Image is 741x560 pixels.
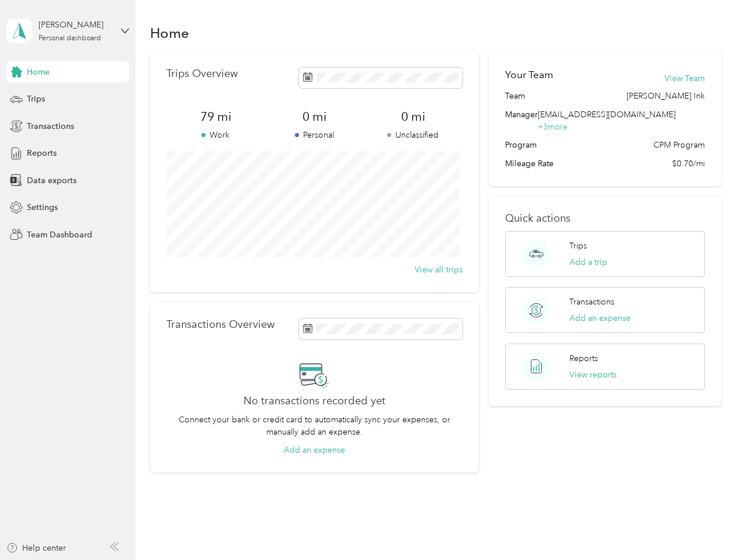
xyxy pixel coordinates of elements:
button: Add an expense [284,444,345,456]
p: Personal [265,129,364,141]
p: Trips Overview [166,68,238,80]
iframe: Everlance-gr Chat Button Frame [676,495,741,560]
p: Reports [569,352,598,365]
p: Connect your bank or credit card to automatically sync your expenses, or manually add an expense. [166,414,462,438]
span: Data exports [27,174,76,187]
button: View all trips [415,264,462,276]
p: Transactions Overview [166,318,274,331]
span: Mileage Rate [505,157,554,170]
span: 0 mi [364,108,462,125]
h2: No transactions recorded yet [243,395,385,407]
button: Add a trip [569,256,607,268]
span: Settings [27,201,58,213]
p: Transactions [569,296,614,308]
span: [PERSON_NAME] Ink [627,90,705,102]
button: View Team [665,72,705,85]
span: 0 mi [265,108,364,125]
button: Help center [6,542,66,554]
h1: Home [150,27,189,39]
div: Personal dashboard [39,35,101,42]
span: Transactions [27,120,74,132]
span: [EMAIL_ADDRESS][DOMAIN_NAME] [538,110,676,120]
span: Team [505,90,525,102]
p: Work [166,129,265,141]
p: Trips [569,240,587,252]
button: View reports [569,369,617,381]
span: Trips [27,93,45,105]
button: Add an expense [569,312,631,324]
div: [PERSON_NAME] [39,19,112,31]
p: Quick actions [505,212,704,225]
span: Program [505,139,537,151]
span: Team Dashboard [27,229,92,241]
span: Reports [27,147,57,159]
span: 79 mi [166,108,265,125]
p: Unclassified [364,129,462,141]
span: CPM Program [653,139,705,151]
span: + 3 more [538,122,568,132]
span: $0.70/mi [672,157,705,170]
h2: Your Team [505,68,553,82]
span: Home [27,66,50,78]
span: Manager [505,108,538,133]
